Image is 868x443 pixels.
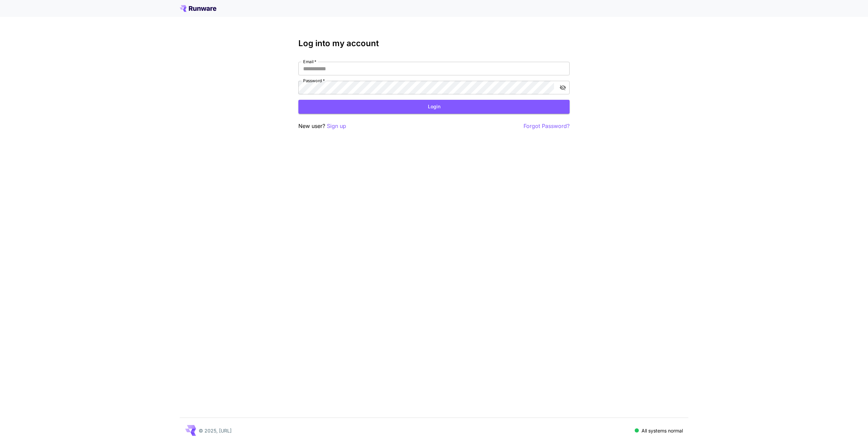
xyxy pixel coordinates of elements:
h3: Log into my account [298,39,570,48]
label: Password [303,78,325,84]
p: New user? [298,122,346,130]
button: Forgot Password? [524,122,570,130]
button: Sign up [327,122,346,130]
p: © 2025, [URL] [199,427,232,434]
button: Login [298,100,570,114]
button: toggle password visibility [557,81,569,94]
label: Email [303,59,316,64]
p: All systems normal [642,427,683,434]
